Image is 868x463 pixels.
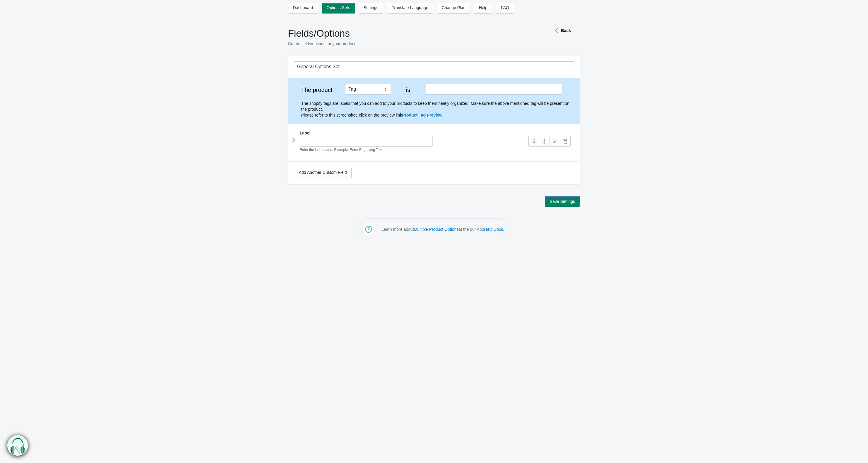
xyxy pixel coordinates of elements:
[288,3,318,14] a: Dashboard
[300,148,382,152] em: Enter the label name. Example: Enter Engraving Text
[474,3,492,14] a: Help
[7,435,28,456] img: bxm.png
[496,3,514,14] a: FAQ
[402,113,442,117] a: Product Tag Preview
[300,130,311,136] label: Label
[437,3,470,14] a: Change Plan
[294,87,340,93] label: The product
[288,41,531,47] p: Create fields/options for your product.
[484,227,503,232] a: Help Docs
[359,3,384,14] a: Settings
[414,227,459,232] a: Multiple Product Options
[322,3,355,14] a: Options Sets
[397,87,420,93] label: is
[387,3,433,14] a: Translate Language
[294,168,352,178] a: Add Another Custom Field
[382,226,504,232] p: Learn more about at the our App .
[301,100,574,118] p: The shopify tags are labels that you can add to your products to keep them neatly organized. Make...
[552,28,571,33] a: Back
[294,61,574,72] input: General Options Set
[561,28,571,33] strong: Back
[545,196,580,207] button: Save Settings
[288,28,531,39] h1: Fields/Options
